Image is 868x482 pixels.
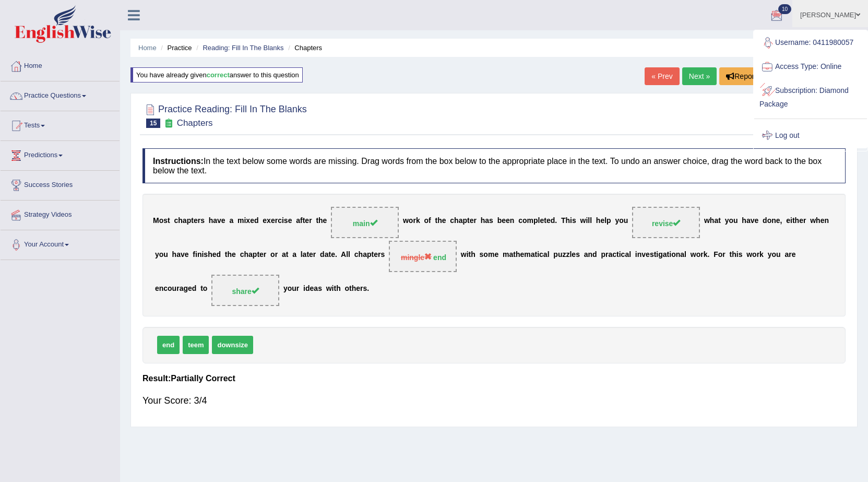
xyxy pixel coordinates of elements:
[527,217,533,225] b: m
[303,251,307,259] b: a
[795,217,800,225] b: h
[442,217,446,225] b: e
[203,285,208,293] b: o
[459,217,463,225] b: a
[301,251,303,259] b: l
[300,217,303,225] b: f
[282,217,284,225] b: i
[654,251,657,259] b: t
[771,251,776,259] b: o
[183,285,188,293] b: g
[641,251,646,259] b: v
[786,217,790,225] b: e
[429,217,431,225] b: f
[413,217,415,225] b: r
[142,102,307,128] h2: Practice Reading: Fill In The Blanks
[489,217,493,225] b: s
[328,251,331,259] b: t
[435,217,437,225] b: t
[757,251,759,259] b: r
[335,251,337,259] b: .
[669,251,671,259] b: i
[684,251,686,259] b: l
[722,251,725,259] b: r
[656,251,658,259] b: i
[228,251,232,259] b: h
[193,251,195,259] b: f
[608,251,612,259] b: a
[207,71,230,79] b: correct
[318,217,323,225] b: h
[237,217,244,225] b: m
[471,251,475,259] b: h
[336,285,341,293] b: h
[566,251,569,259] b: z
[790,217,792,225] b: i
[168,285,172,293] b: o
[345,285,350,293] b: o
[1,52,120,78] a: Home
[172,251,177,259] b: h
[710,217,715,225] b: h
[178,217,183,225] b: h
[810,217,816,225] b: w
[292,251,296,259] b: a
[246,217,250,225] b: x
[780,217,782,225] b: ,
[381,251,385,259] b: s
[632,207,700,238] span: Drop target
[159,285,164,293] b: n
[284,217,288,225] b: s
[278,217,282,225] b: c
[263,217,267,225] b: e
[217,251,221,259] b: d
[548,251,550,259] b: l
[663,251,667,259] b: a
[271,217,275,225] b: e
[700,251,703,259] b: r
[267,217,271,225] b: x
[378,251,381,259] b: r
[570,217,572,225] b: i
[462,217,467,225] b: p
[789,251,791,259] b: r
[572,217,576,225] b: s
[645,67,679,85] a: « Prev
[746,217,751,225] b: a
[313,251,316,259] b: r
[483,251,488,259] b: o
[341,251,346,259] b: A
[288,285,292,293] b: o
[1,81,120,108] a: Practice Questions
[612,251,616,259] b: c
[371,251,374,259] b: t
[730,251,732,259] b: t
[316,217,318,225] b: t
[389,241,457,272] span: Drop target
[792,217,795,225] b: t
[332,285,334,293] b: i
[282,251,286,259] b: a
[200,285,203,293] b: t
[751,217,755,225] b: v
[619,251,621,259] b: i
[374,251,378,259] b: e
[637,251,642,259] b: n
[208,251,212,259] b: h
[754,124,867,148] a: Log out
[580,217,586,225] b: w
[732,251,736,259] b: h
[275,251,278,259] b: r
[306,251,309,259] b: t
[270,251,275,259] b: o
[401,253,432,262] span: mingle
[646,251,650,259] b: e
[309,251,313,259] b: e
[257,251,259,259] b: t
[176,285,179,293] b: r
[754,31,867,55] a: Username: 0411980057
[520,251,524,259] b: e
[192,285,197,293] b: d
[153,217,159,225] b: M
[739,251,743,259] b: s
